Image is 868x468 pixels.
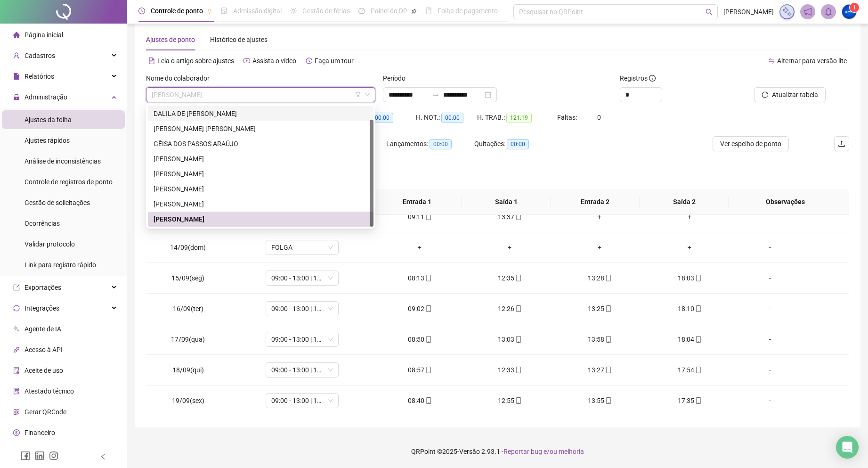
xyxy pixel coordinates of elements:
div: 18:10 [652,304,727,314]
span: mobile [424,367,432,373]
span: youtube [243,57,250,64]
span: Gestão de solicitações [24,199,90,206]
div: + [562,212,637,222]
div: - [742,273,798,283]
span: Ajustes da folha [24,116,72,123]
th: Observações [729,189,842,215]
span: mobile [424,336,432,343]
span: Folha de pagamento [438,7,498,15]
span: Gestão de férias [302,7,350,15]
span: book [425,8,432,14]
span: mobile [604,305,612,312]
span: Observações [736,197,834,207]
span: 09:00 - 13:00 | 14:00 - 18:00 [271,271,333,285]
span: mobile [514,336,522,343]
div: 08:57 [382,365,457,375]
span: 00:00 [507,139,529,149]
div: GÊISA DOS PASSOS ARAÚJO [154,139,368,149]
span: Exportações [24,284,61,291]
span: file-text [148,57,155,64]
div: + [652,212,727,222]
span: Financeiro [24,429,55,436]
span: WILMA RIBEIRO DOS SANTOS [152,88,370,102]
div: - [742,395,798,406]
div: Lançamentos: [386,139,474,149]
div: 13:55 [562,395,637,406]
span: 18/09(qui) [172,366,204,374]
span: Acesso à API [24,346,63,353]
div: + [382,242,457,253]
label: Período [383,73,412,83]
div: 13:27 [562,365,637,375]
span: mobile [424,275,432,281]
div: HE 3: [357,112,416,123]
div: 17:35 [652,395,727,406]
div: 12:26 [472,304,547,314]
th: Saída 1 [462,189,551,215]
span: Leia o artigo sobre ajustes [157,57,234,65]
div: 09:02 [382,304,457,314]
span: 09:00 - 13:00 | 14:00 - 18:00 [271,302,333,316]
div: 08:40 [382,395,457,406]
span: Atualizar tabela [772,90,818,100]
div: - [742,304,798,314]
div: - [742,212,798,222]
span: 09:00 - 13:00 | 14:00 - 18:00 [271,363,333,377]
button: Ver espelho de ponto [713,136,789,151]
span: info-circle [649,75,656,82]
span: 121:19 [506,113,532,123]
div: 13:58 [562,334,637,345]
div: - [742,334,798,345]
span: user-add [13,52,20,59]
span: mobile [694,367,702,373]
span: Assista o vídeo [252,57,296,65]
span: dollar [13,429,20,436]
span: Controle de registros de ponto [24,178,113,186]
span: mobile [514,367,522,373]
div: TAIS OLIVEIRA DAMASCENO [148,181,373,197]
div: 18:04 [652,334,727,345]
span: pushpin [207,8,212,14]
span: 16/09(ter) [173,305,203,312]
span: mobile [604,367,612,373]
span: mobile [694,305,702,312]
span: file-done [221,8,227,14]
span: lock [13,94,20,100]
span: audit [13,367,20,374]
label: Nome do colaborador [146,73,216,83]
div: - [742,242,798,253]
img: 52457 [842,5,856,19]
div: 13:03 [472,334,547,345]
span: Ajustes de ponto [146,36,195,43]
span: instagram [49,451,58,460]
span: facebook [21,451,30,460]
span: Administração [24,93,67,101]
span: mobile [514,397,522,404]
div: [PERSON_NAME] [154,214,368,224]
div: Open Intercom Messenger [836,436,859,459]
span: Alternar para versão lite [777,57,847,65]
span: export [13,284,20,291]
span: bell [824,8,833,16]
div: 13:37 [472,212,547,222]
div: + [562,242,637,253]
span: api [13,346,20,353]
div: H. TRAB.: [477,112,557,123]
th: Saída 2 [640,189,729,215]
span: clock-circle [138,8,145,14]
div: 08:50 [382,334,457,345]
span: 14/09(dom) [170,244,206,251]
span: mobile [514,305,522,312]
span: Cadastros [24,52,55,59]
span: Ocorrências [24,220,60,227]
img: sparkle-icon.fc2bf0ac1784a2077858766a79e2daf3.svg [782,7,792,17]
div: WILMA RIBEIRO DOS SANTOS [148,212,373,227]
span: history [306,57,312,64]
span: home [13,32,20,38]
div: 12:55 [472,395,547,406]
span: 19/09(sex) [172,397,204,404]
span: Controle de ponto [151,7,203,15]
span: 1 [853,4,856,11]
div: 08:13 [382,273,457,283]
span: Ver espelho de ponto [720,139,781,149]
